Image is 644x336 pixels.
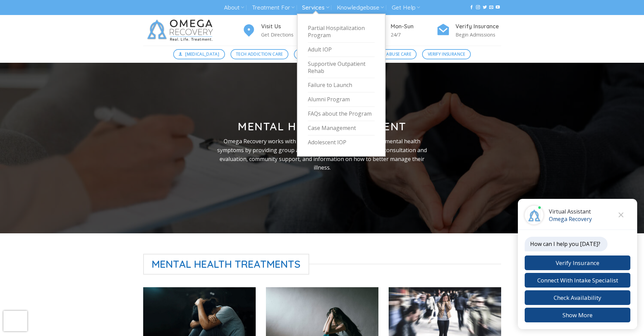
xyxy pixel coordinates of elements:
[261,31,307,39] p: Get Directions
[236,51,283,57] span: Tech Addiction Care
[238,119,406,133] strong: Mental Health Treatment
[361,51,411,57] span: Substance Abuse Care
[476,5,480,10] a: Follow on Instagram
[252,1,295,14] a: Treatment For
[483,5,487,10] a: Follow on Twitter
[391,22,436,31] h4: Mon-Sun
[224,1,244,14] a: About
[391,31,436,39] p: 24/7
[308,78,375,92] a: Failure to Launch
[143,254,310,275] span: Mental Health Treatments
[242,22,307,39] a: Visit Us Get Directions
[308,57,375,78] a: Supportive Outpatient Rehab
[308,21,375,43] a: Partial Hospitalization Program
[308,135,375,149] a: Adolescent IOP
[143,15,220,46] img: Omega Recovery
[294,49,350,59] a: Mental Health Care
[212,137,433,172] p: Omega Recovery works with clients to help them manage their mental health symptoms by providing g...
[496,5,500,10] a: Follow on YouTube
[436,22,501,39] a: Verify Insurance Begin Admissions
[469,5,474,10] a: Follow on Facebook
[455,22,501,31] h4: Verify Insurance
[230,49,289,59] a: Tech Addiction Care
[308,92,375,107] a: Alumni Program
[173,49,225,59] a: [MEDICAL_DATA]
[337,1,384,14] a: Knowledgebase
[428,51,465,57] span: Verify Insurance
[392,1,420,14] a: Get Help
[308,43,375,57] a: Adult IOP
[185,51,219,57] span: [MEDICAL_DATA]
[422,49,471,59] a: Verify Insurance
[308,107,375,121] a: FAQs about the Program
[302,1,329,14] a: Services
[261,22,307,31] h4: Visit Us
[308,121,375,135] a: Case Management
[356,49,417,59] a: Substance Abuse Care
[489,5,493,10] a: Send us an email
[455,31,501,39] p: Begin Admissions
